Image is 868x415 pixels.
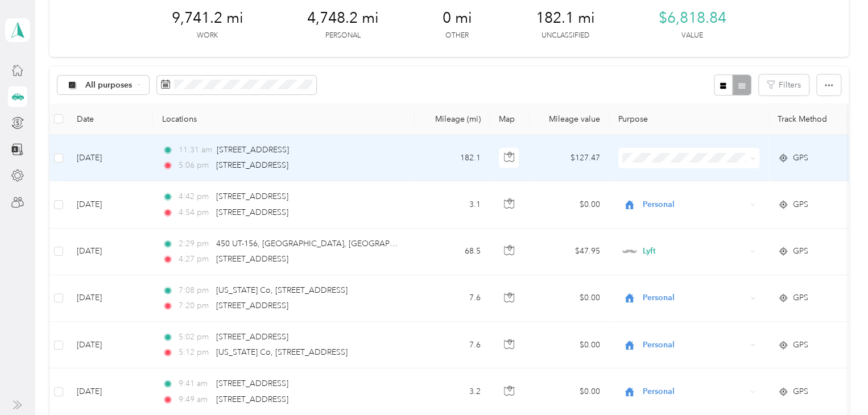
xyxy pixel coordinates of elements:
[642,385,746,398] span: Personal
[68,135,153,181] td: [DATE]
[216,301,288,310] span: [STREET_ADDRESS]
[179,144,212,156] span: 11:31 am
[216,332,288,342] span: [STREET_ADDRESS]
[172,9,243,27] span: 9,741.2 mi
[179,346,211,359] span: 5:12 pm
[68,229,153,275] td: [DATE]
[642,198,746,211] span: Personal
[68,275,153,322] td: [DATE]
[530,229,609,275] td: $47.95
[530,322,609,368] td: $0.00
[415,368,490,415] td: 3.2
[216,379,288,388] span: [STREET_ADDRESS]
[445,31,469,41] p: Other
[216,347,348,357] span: [US_STATE] Co, [STREET_ADDRESS]
[793,245,808,258] span: GPS
[179,253,211,265] span: 4:27 pm
[179,238,211,250] span: 2:29 pm
[179,377,211,390] span: 9:41 am
[443,9,472,27] span: 0 mi
[793,292,808,304] span: GPS
[307,9,379,27] span: 4,748.2 mi
[530,103,609,135] th: Mileage value
[793,339,808,351] span: GPS
[179,300,211,312] span: 7:20 pm
[415,322,490,368] td: 7.6
[217,145,289,155] span: [STREET_ADDRESS]
[530,368,609,415] td: $0.00
[759,74,809,96] button: Filters
[68,103,153,135] th: Date
[622,250,636,253] img: Legacy Icon [Lyft]
[415,135,490,181] td: 182.1
[490,103,530,135] th: Map
[642,339,746,351] span: Personal
[216,395,288,404] span: [STREET_ADDRESS]
[153,103,415,135] th: Locations
[530,181,609,228] td: $0.00
[793,385,808,398] span: GPS
[216,285,348,295] span: [US_STATE] Co, [STREET_ADDRESS]
[642,245,746,258] span: Lyft
[197,31,218,41] p: Work
[179,393,211,406] span: 9:49 am
[216,239,431,248] span: 450 UT-156, [GEOGRAPHIC_DATA], [GEOGRAPHIC_DATA]
[804,351,868,415] iframe: Everlance-gr Chat Button Frame
[542,31,589,41] p: Unclassified
[642,292,746,304] span: Personal
[179,159,211,172] span: 5:06 pm
[68,368,153,415] td: [DATE]
[681,31,703,41] p: Value
[768,103,848,135] th: Track Method
[68,181,153,228] td: [DATE]
[179,331,211,343] span: 5:02 pm
[415,275,490,322] td: 7.6
[216,160,288,170] span: [STREET_ADDRESS]
[216,254,288,264] span: [STREET_ADDRESS]
[659,9,726,27] span: $6,818.84
[179,206,211,219] span: 4:54 pm
[415,181,490,228] td: 3.1
[793,152,808,164] span: GPS
[530,135,609,181] td: $127.47
[415,103,490,135] th: Mileage (mi)
[530,275,609,322] td: $0.00
[179,284,211,297] span: 7:08 pm
[793,198,808,211] span: GPS
[216,208,288,217] span: [STREET_ADDRESS]
[216,192,288,201] span: [STREET_ADDRESS]
[609,103,768,135] th: Purpose
[325,31,361,41] p: Personal
[415,229,490,275] td: 68.5
[68,322,153,368] td: [DATE]
[85,81,133,89] span: All purposes
[536,9,595,27] span: 182.1 mi
[179,190,211,203] span: 4:42 pm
